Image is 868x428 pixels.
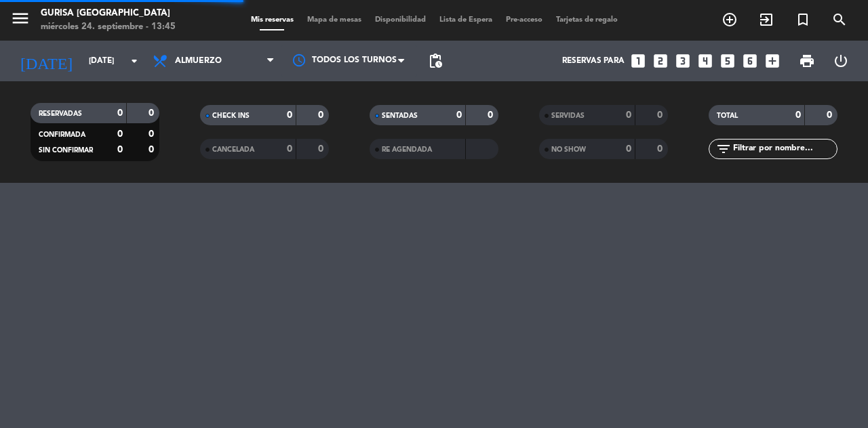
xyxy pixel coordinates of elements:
[212,112,250,119] span: CHECK INS
[39,147,93,154] span: SIN CONFIRMAR
[799,53,815,69] span: print
[551,112,585,119] span: SERVIDAS
[318,110,326,120] strong: 0
[795,12,811,28] i: turned_in_not
[149,145,157,154] strong: 0
[175,56,222,66] span: Almuerzo
[831,12,848,28] i: search
[212,146,254,153] span: CANCELADA
[499,16,549,24] span: Pre-acceso
[629,52,647,70] i: looks_one
[244,16,300,24] span: Mis reservas
[562,56,625,66] span: Reservas para
[126,53,142,69] i: arrow_drop_down
[833,53,849,69] i: power_settings_new
[318,144,326,154] strong: 0
[549,16,625,24] span: Tarjetas de regalo
[824,41,858,81] div: LOG OUT
[10,46,82,76] i: [DATE]
[41,20,176,34] div: miércoles 24. septiembre - 13:45
[488,110,496,120] strong: 0
[382,146,432,153] span: RE AGENDADA
[287,144,292,154] strong: 0
[827,110,835,120] strong: 0
[657,110,665,120] strong: 0
[39,131,85,138] span: CONFIRMADA
[657,144,665,154] strong: 0
[39,110,82,117] span: RESERVADAS
[149,108,157,118] strong: 0
[551,146,586,153] span: NO SHOW
[719,52,736,70] i: looks_5
[715,141,732,157] i: filter_list
[764,52,781,70] i: add_box
[696,52,714,70] i: looks_4
[149,129,157,139] strong: 0
[741,52,759,70] i: looks_6
[674,52,692,70] i: looks_3
[626,110,631,120] strong: 0
[717,112,738,119] span: TOTAL
[368,16,433,24] span: Disponibilidad
[626,144,631,154] strong: 0
[287,110,292,120] strong: 0
[795,110,801,120] strong: 0
[427,53,443,69] span: pending_actions
[722,12,738,28] i: add_circle_outline
[732,142,837,156] input: Filtrar por nombre...
[456,110,462,120] strong: 0
[300,16,368,24] span: Mapa de mesas
[758,12,774,28] i: exit_to_app
[433,16,499,24] span: Lista de Espera
[10,8,31,33] button: menu
[41,7,176,20] div: Gurisa [GEOGRAPHIC_DATA]
[382,112,418,119] span: SENTADAS
[117,129,123,139] strong: 0
[652,52,669,70] i: looks_two
[117,108,123,118] strong: 0
[117,145,123,154] strong: 0
[10,8,31,28] i: menu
